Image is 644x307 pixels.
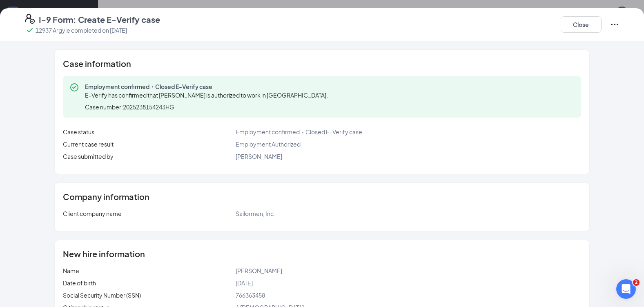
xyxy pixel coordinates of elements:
[236,140,301,148] span: Employment Authorized
[63,279,96,287] span: Date of birth
[63,210,122,217] span: Client company name
[63,267,79,274] span: Name
[236,279,253,287] span: [DATE]
[63,153,114,160] span: Case submitted by
[63,60,131,68] span: Case information
[616,279,636,299] iframe: Intercom live chat
[610,20,619,29] svg: Ellipses
[25,14,35,24] svg: FormI9EVerifyIcon
[236,153,282,160] span: [PERSON_NAME]
[561,16,602,33] button: Close
[25,25,35,35] svg: Checkmark
[39,14,160,25] h4: I-9 Form: Create E-Verify case
[36,26,127,34] p: 12937 Argyle completed on [DATE]
[85,91,328,99] span: E-Verify has confirmed that [PERSON_NAME] is authorized to work in [GEOGRAPHIC_DATA].
[236,128,362,136] span: Employment confirmed・Closed E-Verify case
[63,128,94,136] span: Case status
[85,103,174,111] span: Case number: 2025238154243HG
[63,193,149,201] span: Company information
[69,82,79,92] svg: CheckmarkCircle
[63,250,145,258] span: New hire information
[633,279,640,286] span: 2
[236,291,265,299] span: 766363458
[236,210,275,217] span: Sailormen, Inc.
[63,291,141,299] span: Social Security Number (SSN)
[236,267,282,274] span: [PERSON_NAME]
[85,82,331,91] span: Employment confirmed・Closed E-Verify case
[63,140,114,148] span: Current case result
